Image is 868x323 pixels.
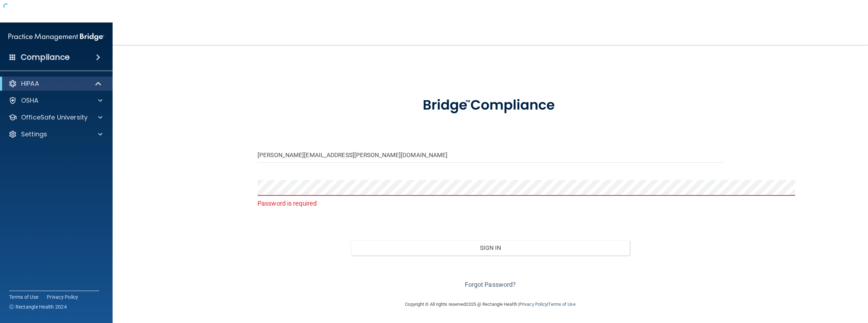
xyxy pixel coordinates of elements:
[8,96,102,105] a: OSHA
[8,130,102,138] a: Settings
[408,87,572,124] img: bridge_compliance_login_screen.278c3ca4.svg
[258,147,723,163] input: Email
[746,273,860,301] iframe: Drift Widget Chat Controller
[21,52,70,62] h4: Compliance
[351,240,630,256] button: Sign In
[519,302,547,307] a: Privacy Policy
[21,130,47,138] p: Settings
[548,302,575,307] a: Terms of Use
[8,30,104,44] img: PMB logo
[362,293,619,316] div: Copyright © All rights reserved 2025 @ Rectangle Health | |
[47,293,78,301] a: Privacy Policy
[9,293,38,301] a: Terms of Use
[465,281,516,288] a: Forgot Password?
[258,198,723,209] p: Password is required
[21,79,39,88] p: HIPAA
[21,113,88,122] p: OfficeSafe University
[9,303,67,310] span: Ⓒ Rectangle Health 2024
[21,96,39,105] p: OSHA
[8,79,102,88] a: HIPAA
[8,113,102,122] a: OfficeSafe University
